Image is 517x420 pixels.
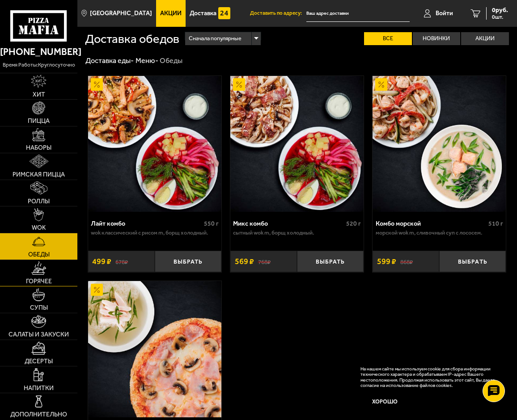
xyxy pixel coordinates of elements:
span: Пицца [28,118,50,124]
h1: Доставка обедов [85,33,179,45]
img: Ланч комбо [88,281,221,417]
span: Войти [436,10,453,17]
span: Доставить по адресу: [250,11,306,16]
button: Выбрать [155,251,221,272]
label: Акции [461,32,509,45]
a: АкционныйМикс комбо [230,76,364,212]
span: 599 ₽ [377,257,396,265]
div: Лайт комбо [91,220,201,227]
span: WOK [32,225,46,231]
img: Акционный [91,284,103,296]
span: 550 г [204,220,219,227]
p: Морской Wok M, Сливочный суп с лососем. [376,230,503,236]
span: 569 ₽ [235,257,254,265]
button: Хорошо [360,394,409,410]
a: АкционныйЛанч комбо [88,281,221,417]
s: 678 ₽ [115,258,128,265]
span: Роллы [28,198,50,205]
button: Выбрать [297,251,364,272]
span: Акции [160,10,182,17]
span: 520 г [346,220,361,227]
input: Ваш адрес доставки [306,5,410,22]
a: АкционныйЛайт комбо [88,76,221,212]
span: Напитки [24,385,54,391]
div: Комбо морской [376,220,486,227]
span: Салаты и закуски [8,332,69,338]
div: Микс комбо [233,220,343,227]
span: 510 г [488,220,503,227]
span: 0 руб. [492,7,508,13]
img: Акционный [375,78,387,90]
span: [GEOGRAPHIC_DATA] [90,10,152,17]
a: АкционныйКомбо морской [373,76,506,212]
span: Доставка [190,10,216,17]
button: Выбрать [439,251,506,272]
span: Хит [33,92,45,98]
span: Десерты [25,358,53,365]
span: Супы [30,305,48,311]
span: Наборы [26,145,51,151]
p: Сытный Wok M, Борщ холодный. [233,230,360,236]
span: Дополнительно [10,412,67,418]
a: Доставка еды- [85,56,134,65]
span: Сначала популярные [189,31,242,46]
label: Новинки [413,32,461,45]
label: Все [364,32,412,45]
span: 499 ₽ [92,257,111,265]
span: Обеды [28,252,50,258]
img: Акционный [91,78,103,90]
img: Акционный [233,78,245,90]
img: Комбо морской [373,76,506,212]
p: На нашем сайте мы используем cookie для сбора информации технического характера и обрабатываем IP... [360,366,497,389]
img: Микс комбо [230,76,364,212]
div: Обеды [160,56,182,65]
span: Горячее [26,278,52,285]
img: Лайт комбо [88,76,221,212]
p: Wok классический с рисом M, Борщ холодный. [91,230,218,236]
span: Римская пицца [13,172,65,178]
a: Меню- [136,56,158,65]
span: 0 шт. [492,14,508,20]
s: 768 ₽ [258,258,271,265]
s: 868 ₽ [400,258,413,265]
img: 15daf4d41897b9f0e9f617042186c801.svg [218,7,230,19]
